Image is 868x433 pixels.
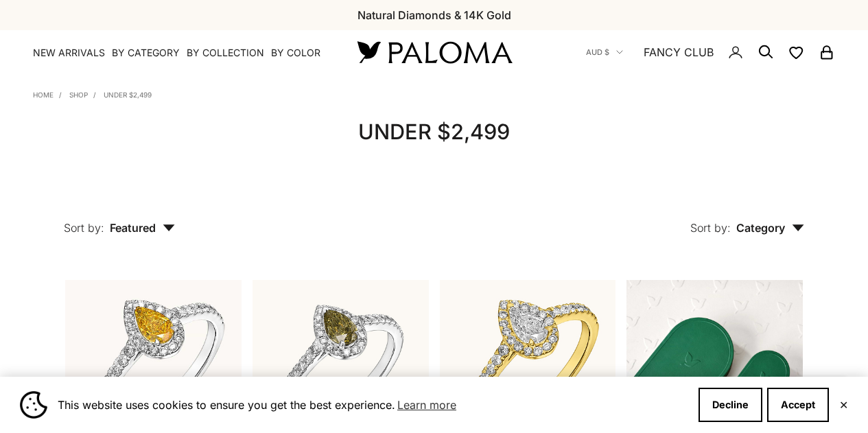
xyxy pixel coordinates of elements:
[33,46,105,60] a: NEW ARRIVALS
[699,388,762,422] button: Decline
[104,91,152,99] a: Under $2,499
[357,6,511,24] p: Natural Diamonds & 14K Gold
[69,91,88,99] a: Shop
[395,395,458,415] a: Learn more
[767,388,829,422] button: Accept
[33,91,54,99] a: Home
[644,43,714,61] a: FANCY CLUB
[586,46,609,58] span: AUD $
[65,118,803,145] h1: Under $2,499
[586,46,623,58] button: AUD $
[33,46,325,60] nav: Primary navigation
[58,395,688,415] span: This website uses cookies to ensure you get the best experience.
[110,221,175,235] span: Featured
[32,189,207,247] button: Sort by: Featured
[64,221,104,235] span: Sort by:
[736,221,804,235] span: Category
[586,30,835,74] nav: Secondary navigation
[271,46,320,60] summary: By Color
[839,401,848,409] button: Close
[187,46,264,60] summary: By Collection
[659,189,836,247] button: Sort by: Category
[20,391,47,419] img: Cookie banner
[112,46,180,60] summary: By Category
[690,221,731,235] span: Sort by:
[33,88,152,99] nav: Breadcrumb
